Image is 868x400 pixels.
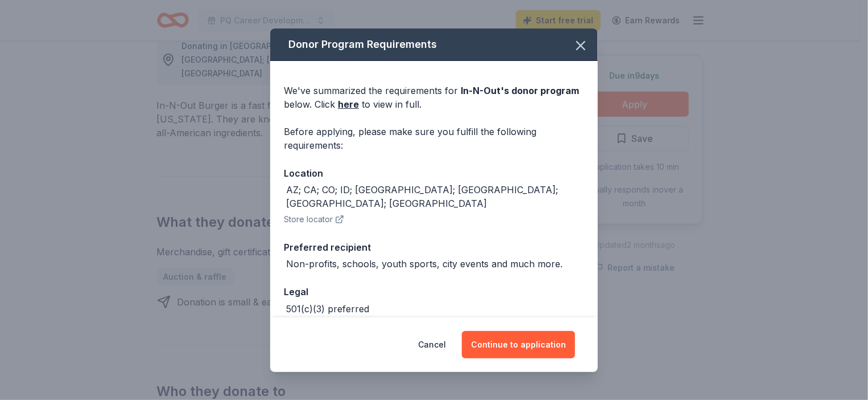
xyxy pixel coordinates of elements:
div: Legal [284,284,584,299]
button: Continue to application [462,331,575,358]
button: Cancel [418,331,446,358]
a: here [338,97,359,111]
div: We've summarized the requirements for below. Click to view in full. [284,84,584,111]
div: Donor Program Requirements [270,28,598,61]
button: Store locator [284,213,344,226]
div: Preferred recipient [284,240,584,255]
div: 501(c)(3) preferred [286,302,369,316]
span: In-N-Out 's donor program [461,85,579,96]
div: Non-profits, schools, youth sports, city events and much more. [286,257,563,271]
div: AZ; CA; CO; ID; [GEOGRAPHIC_DATA]; [GEOGRAPHIC_DATA]; [GEOGRAPHIC_DATA]; [GEOGRAPHIC_DATA] [286,183,584,210]
div: Location [284,166,584,181]
div: Before applying, please make sure you fulfill the following requirements: [284,125,584,152]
